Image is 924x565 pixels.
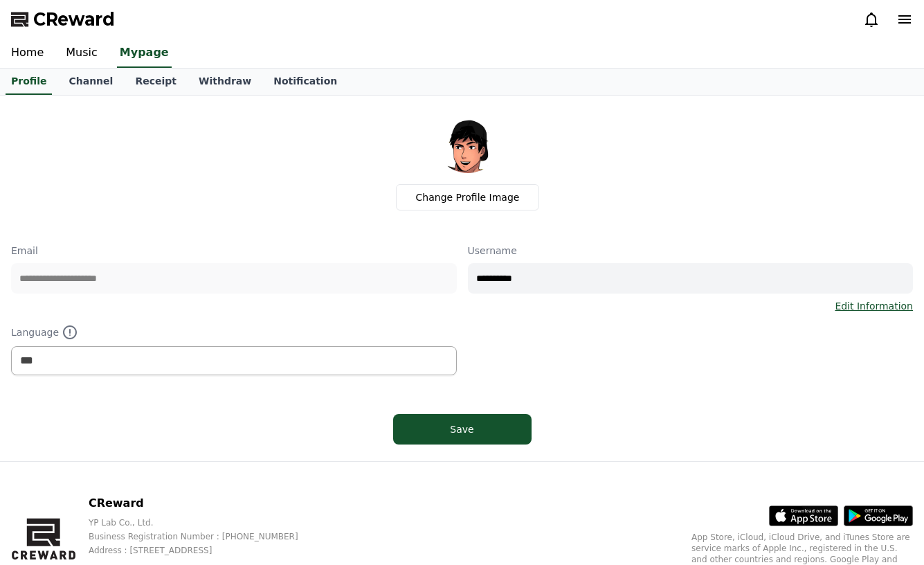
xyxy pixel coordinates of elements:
a: Channel [57,69,124,95]
p: Business Registration Number : [PHONE_NUMBER] [89,531,320,542]
span: CReward [33,8,115,30]
a: Mypage [117,39,172,68]
p: Username [468,244,914,258]
a: Music [55,39,109,68]
a: Notification [262,69,348,95]
button: Save [393,414,532,445]
label: Change Profile Image [396,184,540,210]
p: Email [11,244,457,258]
a: Profile [6,69,52,95]
a: CReward [11,8,115,30]
a: Receipt [124,69,188,95]
a: Edit Information [835,299,913,313]
a: Withdraw [188,69,262,95]
img: profile_image [435,107,501,173]
p: Language [11,324,457,341]
p: Address : [STREET_ADDRESS] [89,545,320,556]
div: Save [421,422,504,436]
p: YP Lab Co., Ltd. [89,517,320,528]
p: CReward [89,495,320,512]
